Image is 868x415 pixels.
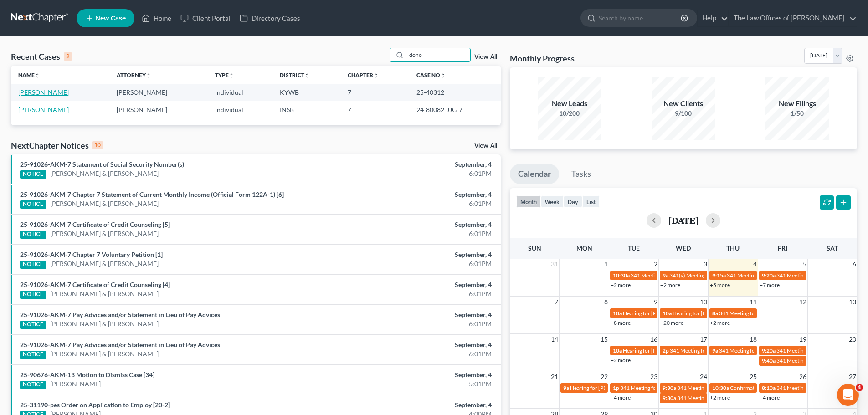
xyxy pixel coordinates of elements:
[340,340,492,349] div: September, 4
[776,384,858,391] span: 341 Meeting for [PERSON_NAME]
[653,259,658,270] span: 2
[474,143,497,149] a: View All
[563,384,569,391] span: 9a
[340,160,492,169] div: September, 4
[848,334,857,345] span: 20
[611,319,631,326] a: +8 more
[628,244,640,252] span: Tue
[50,259,159,268] a: [PERSON_NAME] & [PERSON_NAME]
[652,109,715,118] div: 9/100
[698,10,728,26] a: Help
[776,272,858,279] span: 341 Meeting for [PERSON_NAME]
[550,371,559,382] span: 21
[20,341,220,348] a: 25-91026-AKM-7 Pay Advices and/or Statement in Lieu of Pay Advices
[340,169,492,178] div: 6:01PM
[11,51,72,62] div: Recent Cases
[510,164,559,184] a: Calendar
[762,272,776,279] span: 9:20a
[538,98,601,109] div: New Leads
[50,229,159,238] a: [PERSON_NAME] & [PERSON_NAME]
[677,384,759,391] span: 341 Meeting for [PERSON_NAME]
[137,10,176,26] a: Home
[852,259,857,270] span: 6
[50,379,101,389] a: [PERSON_NAME]
[20,291,46,299] div: NOTICE
[762,347,776,354] span: 9:20a
[670,347,752,354] span: 341 Meeting for [PERSON_NAME]
[208,84,272,101] td: Individual
[229,73,234,78] i: unfold_more
[340,259,492,268] div: 6:01PM
[176,10,235,26] a: Client Portal
[765,109,829,118] div: 1/50
[660,282,680,288] a: +2 more
[20,190,284,198] a: 25-91026-AKM-7 Chapter 7 Statement of Current Monthly Income (Official Form 122A-1) [6]
[611,282,631,288] a: +2 more
[50,169,159,178] a: [PERSON_NAME] & [PERSON_NAME]
[776,347,858,354] span: 341 Meeting for [PERSON_NAME]
[340,190,492,199] div: September, 4
[653,297,658,307] span: 9
[837,384,859,406] iframe: Intercom live chat
[749,334,758,345] span: 18
[710,394,730,401] a: +2 more
[778,244,787,252] span: Fri
[848,371,857,382] span: 27
[304,73,310,78] i: unfold_more
[50,319,159,328] a: [PERSON_NAME] & [PERSON_NAME]
[798,334,807,345] span: 19
[340,199,492,208] div: 6:01PM
[64,52,72,61] div: 2
[712,347,718,354] span: 9a
[18,106,69,113] a: [PERSON_NAME]
[712,272,726,279] span: 9:15a
[603,259,609,270] span: 1
[677,395,759,401] span: 341 Meeting for [PERSON_NAME]
[409,84,501,101] td: 25-40312
[703,259,708,270] span: 3
[20,170,46,179] div: NOTICE
[699,297,708,307] span: 10
[827,244,838,252] span: Sat
[623,310,694,317] span: Hearing for [PERSON_NAME]
[215,72,234,78] a: Typeunfold_more
[712,310,718,317] span: 8a
[848,297,857,307] span: 13
[20,231,46,239] div: NOTICE
[719,310,849,317] span: 341 Meeting for [PERSON_NAME] & [PERSON_NAME]
[18,88,69,96] a: [PERSON_NAME]
[663,347,669,354] span: 2p
[510,53,575,64] h3: Monthly Progress
[20,381,46,389] div: NOTICE
[20,321,46,329] div: NOTICE
[92,141,103,149] div: 10
[663,395,676,401] span: 9:30a
[752,259,758,270] span: 4
[20,261,46,269] div: NOTICE
[802,259,807,270] span: 5
[20,281,170,288] a: 25-91026-AKM-7 Certificate of Credit Counseling [4]
[340,250,492,259] div: September, 4
[440,73,446,78] i: unfold_more
[340,229,492,238] div: 6:01PM
[798,297,807,307] span: 12
[663,384,676,391] span: 9:30a
[20,220,170,228] a: 25-91026-AKM-7 Certificate of Credit Counseling [5]
[18,72,40,78] a: Nameunfold_more
[109,84,208,101] td: [PERSON_NAME]
[280,72,310,78] a: Districtunfold_more
[727,272,857,279] span: 341 Meeting for [PERSON_NAME] & [PERSON_NAME]
[563,164,599,184] a: Tasks
[564,195,582,208] button: day
[856,384,863,391] span: 4
[109,101,208,118] td: [PERSON_NAME]
[50,199,159,208] a: [PERSON_NAME] & [PERSON_NAME]
[600,334,609,345] span: 15
[528,244,541,252] span: Sun
[582,195,600,208] button: list
[538,109,601,118] div: 10/200
[726,244,740,252] span: Thu
[676,244,691,252] span: Wed
[611,357,631,364] a: +2 more
[576,244,592,252] span: Mon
